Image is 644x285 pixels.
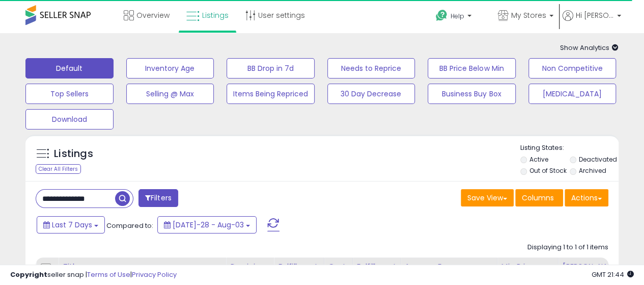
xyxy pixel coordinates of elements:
[25,84,114,104] button: Top Sellers
[520,143,619,153] p: Listing States:
[157,216,257,234] button: [DATE]-28 - Aug-03
[579,166,606,175] label: Archived
[227,84,315,104] button: Items Being Repriced
[529,166,566,175] label: Out of Stock
[522,193,554,203] span: Columns
[87,270,130,279] a: Terms of Use
[461,189,514,206] button: Save View
[576,10,614,20] span: Hi [PERSON_NAME]
[327,84,415,104] button: 30 Day Decrease
[357,262,396,283] div: Fulfillment Cost
[560,43,619,53] span: Show Analytics
[10,270,47,279] strong: Copyright
[428,2,489,33] a: Help
[138,189,178,207] button: Filters
[529,155,548,164] label: Active
[579,155,617,164] label: Deactivated
[528,84,617,104] button: [MEDICAL_DATA]
[501,262,554,272] div: Min Price
[278,262,319,272] div: Fulfillment
[565,189,608,206] button: Actions
[563,262,623,272] div: [PERSON_NAME]
[173,220,244,230] span: [DATE]-28 - Aug-03
[54,147,93,161] h5: Listings
[10,270,177,280] div: seller snap | |
[63,262,221,272] div: Title
[515,189,563,206] button: Columns
[37,216,105,234] button: Last 7 Days
[528,58,617,79] button: Non Competitive
[405,262,493,272] div: Amazon Fees
[511,10,546,20] span: My Stores
[132,270,177,279] a: Privacy Policy
[328,262,348,272] div: Cost
[327,58,415,79] button: Needs to Reprice
[126,84,214,104] button: Selling @ Max
[202,10,229,20] span: Listings
[563,10,621,33] a: Hi [PERSON_NAME]
[527,243,608,252] div: Displaying 1 to 1 of 1 items
[230,262,269,272] div: Repricing
[106,221,153,230] span: Compared to:
[136,10,170,20] span: Overview
[428,84,516,104] button: Business Buy Box
[126,58,214,79] button: Inventory Age
[227,58,315,79] button: BB Drop in 7d
[428,58,516,79] button: BB Price Below Min
[36,164,81,174] div: Clear All Filters
[25,58,114,79] button: Default
[435,9,448,22] i: Get Help
[52,220,92,230] span: Last 7 Days
[25,109,114,129] button: Download
[592,270,634,279] span: 2025-08-11 21:44 GMT
[451,12,464,20] span: Help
